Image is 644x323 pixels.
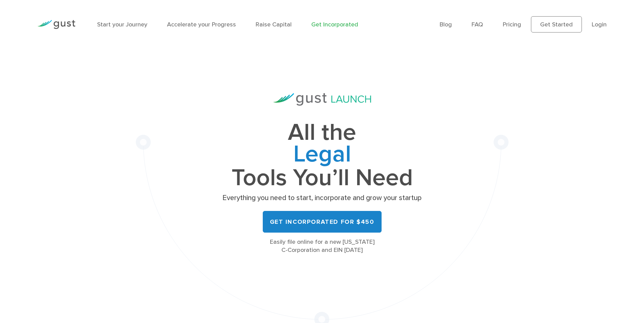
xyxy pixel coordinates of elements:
a: Get Incorporated [311,21,358,28]
a: Accelerate your Progress [167,21,236,28]
a: Raise Capital [256,21,292,28]
h1: All the Tools You’ll Need [220,122,424,189]
a: FAQ [472,21,483,28]
a: Start your Journey [97,21,147,28]
a: Pricing [503,21,521,28]
p: Everything you need to start, incorporate and grow your startup [220,193,424,203]
a: Get Incorporated for $450 [263,211,382,233]
a: Get Started [531,16,582,33]
img: Gust Launch Logo [273,93,371,106]
div: Easily file online for a new [US_STATE] C-Corporation and EIN [DATE] [220,238,424,254]
span: Legal [220,144,424,167]
img: Gust Logo [37,20,75,29]
a: Login [592,21,607,28]
a: Blog [440,21,452,28]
